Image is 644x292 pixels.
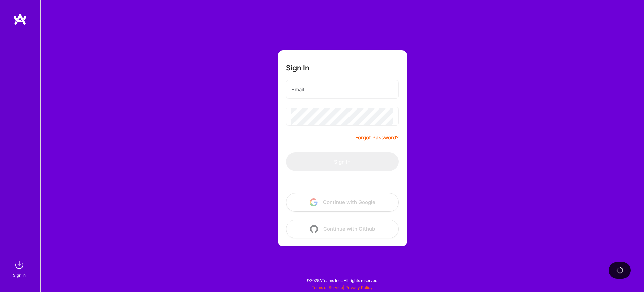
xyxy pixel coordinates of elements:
img: icon [310,225,318,233]
button: Sign In [286,152,399,171]
input: Email... [291,81,393,98]
img: icon [310,198,318,206]
div: © 2025 ATeams Inc., All rights reserved. [40,272,644,289]
a: Forgot Password? [355,134,399,142]
button: Continue with Github [286,220,399,238]
img: loading [615,266,624,274]
img: logo [13,13,27,25]
a: sign inSign In [14,258,26,279]
a: Privacy Policy [345,285,373,290]
a: Terms of Service [312,285,343,290]
img: sign in [13,258,26,272]
div: Sign In [13,272,26,279]
span: | [312,285,373,290]
h3: Sign In [286,64,309,72]
button: Continue with Google [286,193,399,212]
